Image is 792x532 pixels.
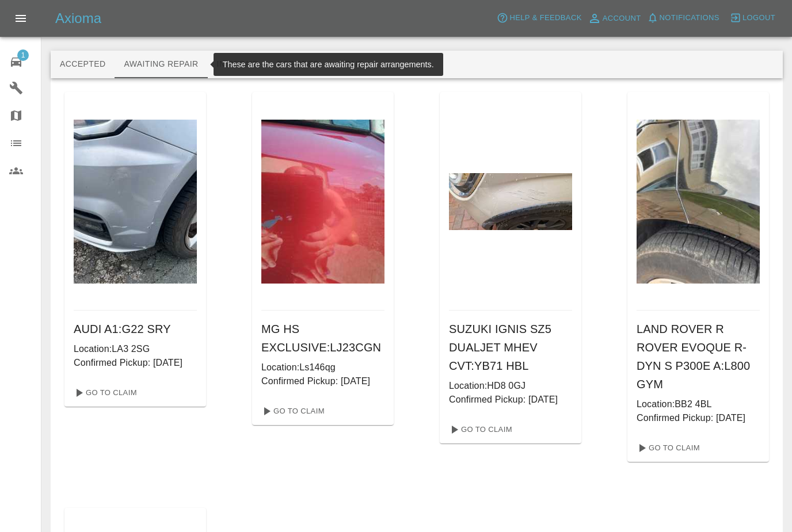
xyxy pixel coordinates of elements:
[257,402,328,420] a: Go To Claim
[644,9,722,27] button: Notifications
[449,320,572,375] h6: SUZUKI IGNIS SZ5 DUALJET MHEV CVT : YB71 HBL
[449,379,572,393] p: Location: HD8 0GJ
[742,12,775,25] span: Logout
[74,356,197,370] p: Confirmed Pickup: [DATE]
[74,320,197,338] h6: AUDI A1 : G22 SRY
[660,12,719,25] span: Notifications
[74,342,197,356] p: Location: LA3 2SG
[637,320,760,393] h6: LAND ROVER R ROVER EVOQUE R-DYN S P300E A : L800 GYM
[727,9,778,27] button: Logout
[329,51,380,78] button: Paid
[51,51,115,78] button: Accepted
[268,51,329,78] button: Repaired
[55,9,101,28] h5: Axioma
[632,439,703,457] a: Go To Claim
[637,411,760,425] p: Confirmed Pickup: [DATE]
[115,51,207,78] button: Awaiting Repair
[261,320,384,357] h6: MG HS EXCLUSIVE : LJ23CGN
[261,374,384,388] p: Confirmed Pickup: [DATE]
[69,384,140,402] a: Go To Claim
[603,12,641,25] span: Account
[208,51,268,78] button: In Repair
[17,49,29,61] span: 1
[261,361,384,374] p: Location: Ls146qg
[7,5,35,32] button: Open drawer
[494,9,584,27] button: Help & Feedback
[509,12,581,25] span: Help & Feedback
[449,393,572,407] p: Confirmed Pickup: [DATE]
[585,9,644,28] a: Account
[444,420,515,439] a: Go To Claim
[637,397,760,411] p: Location: BB2 4BL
